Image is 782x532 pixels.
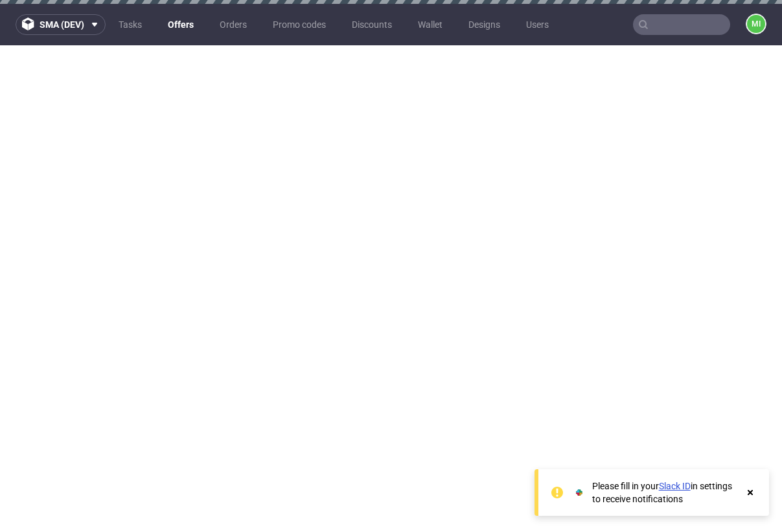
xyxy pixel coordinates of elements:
a: Designs [461,14,508,35]
a: Users [518,14,557,35]
div: Please fill in your in settings to receive notifications [592,480,738,505]
a: Tasks [111,14,150,35]
a: Slack ID [659,481,691,491]
a: Offers [160,14,201,35]
button: sma (dev) [16,14,106,35]
a: Promo codes [265,14,334,35]
figcaption: mi [747,15,765,33]
a: Orders [212,14,255,35]
span: sma (dev) [40,20,84,29]
a: Wallet [410,14,450,35]
img: Slack [573,486,586,499]
a: Discounts [344,14,400,35]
